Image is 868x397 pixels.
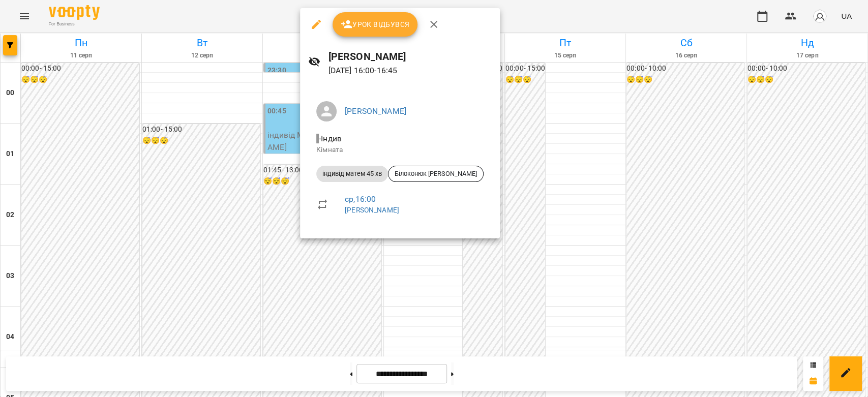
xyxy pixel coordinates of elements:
[328,49,492,65] h6: [PERSON_NAME]
[341,18,410,30] span: Урок відбувся
[388,169,483,178] span: Білоконюк [PERSON_NAME]
[316,169,388,178] span: індивід матем 45 хв
[345,206,399,214] a: [PERSON_NAME]
[345,194,376,204] a: ср , 16:00
[333,12,418,37] button: Урок відбувся
[328,65,492,77] p: [DATE] 16:00 - 16:45
[316,145,484,155] p: Кімната
[388,166,484,182] div: Білоконюк [PERSON_NAME]
[345,106,406,116] a: [PERSON_NAME]
[316,134,344,143] span: - Індив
